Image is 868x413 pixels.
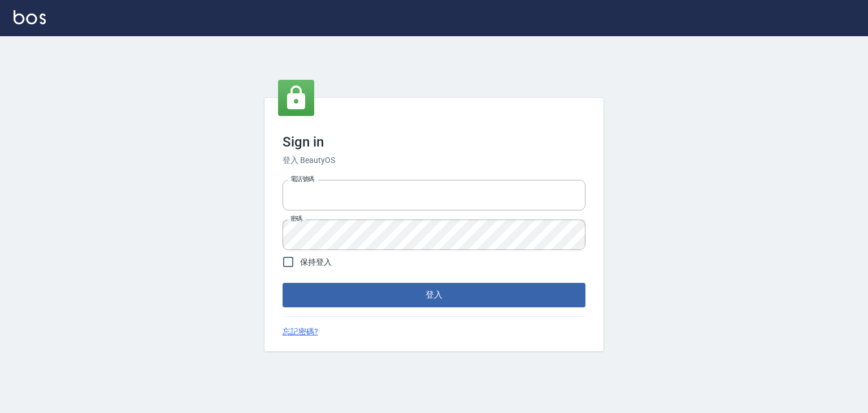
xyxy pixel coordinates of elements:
[283,134,585,150] h3: Sign in
[290,175,314,183] label: 電話號碼
[283,283,585,307] button: 登入
[283,154,585,166] h6: 登入 BeautyOS
[300,256,332,268] span: 保持登入
[290,214,302,223] label: 密碼
[283,326,318,338] a: 忘記密碼?
[14,10,46,24] img: Logo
